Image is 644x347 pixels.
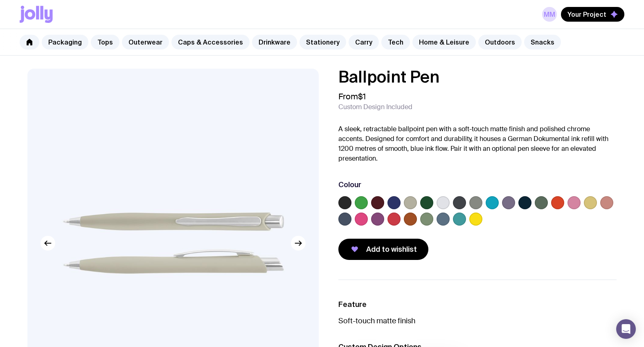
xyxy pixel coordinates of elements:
h3: Feature [338,300,617,309]
h3: Colour [338,180,361,190]
p: Soft-touch matte finish [338,316,617,326]
button: Your Project [561,7,624,22]
a: Snacks [524,35,561,49]
p: A sleek, retractable ballpoint pen with a soft-touch matte finish and polished chrome accents. De... [338,124,617,163]
span: Custom Design Included [338,103,412,111]
span: Your Project [567,10,606,18]
a: Home & Leisure [412,35,476,49]
a: Tops [91,35,119,49]
a: Outdoors [478,35,522,49]
a: Caps & Accessories [171,35,250,49]
a: MM [542,7,557,22]
h1: Ballpoint Pen [338,69,617,85]
a: Carry [349,35,379,49]
span: From [338,92,366,101]
a: Drinkware [252,35,297,49]
button: Add to wishlist [338,239,428,260]
a: Tech [381,35,410,49]
a: Packaging [42,35,88,49]
div: Open Intercom Messenger [616,319,636,339]
a: Stationery [299,35,346,49]
span: Add to wishlist [366,244,417,254]
a: Outerwear [122,35,169,49]
span: $1 [358,91,366,102]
